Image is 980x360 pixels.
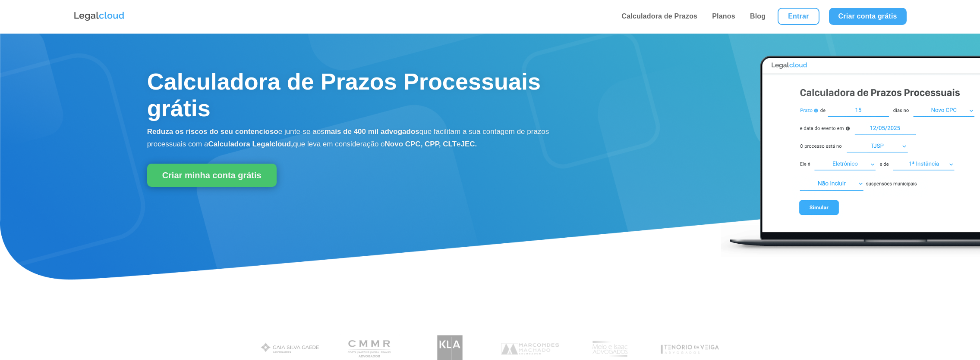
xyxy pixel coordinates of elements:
[721,47,980,258] img: Calculadora de Prazos Processuais Legalcloud
[325,127,419,136] b: mais de 400 mil advogados
[147,164,277,187] a: Criar minha conta grátis
[147,127,278,136] b: Reduza os riscos do seu contencioso
[461,140,477,148] b: JEC.
[73,11,125,22] img: Logo da Legalcloud
[147,126,588,151] p: e junte-se aos que facilitam a sua contagem de prazos processuais com a que leva em consideração o e
[208,140,293,148] b: Calculadora Legalcloud,
[778,8,819,25] a: Entrar
[721,252,980,259] a: Calculadora de Prazos Processuais Legalcloud
[829,8,907,25] a: Criar conta grátis
[147,68,541,121] span: Calculadora de Prazos Processuais grátis
[385,140,457,148] b: Novo CPC, CPP, CLT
